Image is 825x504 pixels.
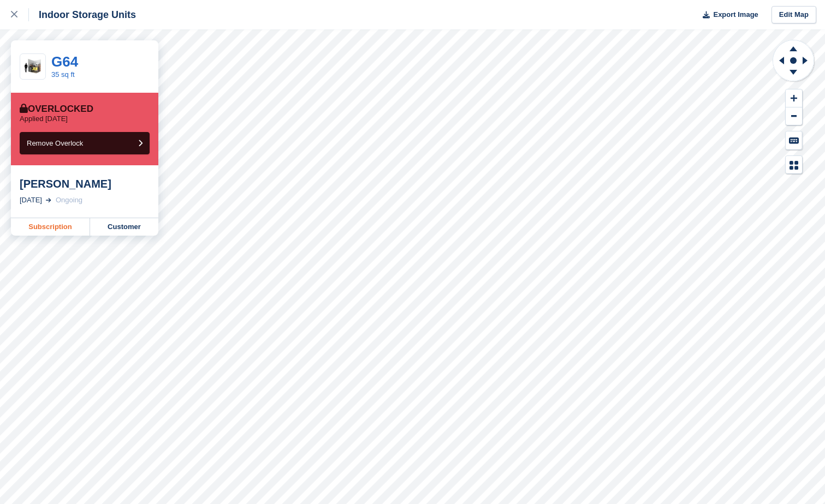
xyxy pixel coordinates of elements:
span: Export Image [713,9,758,20]
img: arrow-right-light-icn-cde0832a797a2874e46488d9cf13f60e5c3a73dbe684e267c42b8395dfbc2abf.svg [46,198,51,202]
a: Customer [90,218,158,236]
div: Ongoing [56,195,82,206]
div: [DATE] [20,195,42,206]
button: Map Legend [786,156,802,174]
button: Zoom Out [786,107,802,125]
p: Applied [DATE] [20,115,68,123]
button: Zoom In [786,89,802,107]
button: Remove Overlock [20,132,150,154]
a: G64 [51,53,78,70]
img: 35-sqft-unit.jpg [20,57,45,76]
a: 35 sq ft [51,70,75,79]
div: Indoor Storage Units [29,8,136,21]
div: Overlocked [20,104,93,115]
button: Keyboard Shortcuts [786,131,802,149]
a: Subscription [11,218,90,236]
div: [PERSON_NAME] [20,177,150,190]
a: Edit Map [771,6,816,24]
span: Remove Overlock [27,139,83,147]
button: Export Image [696,6,758,24]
